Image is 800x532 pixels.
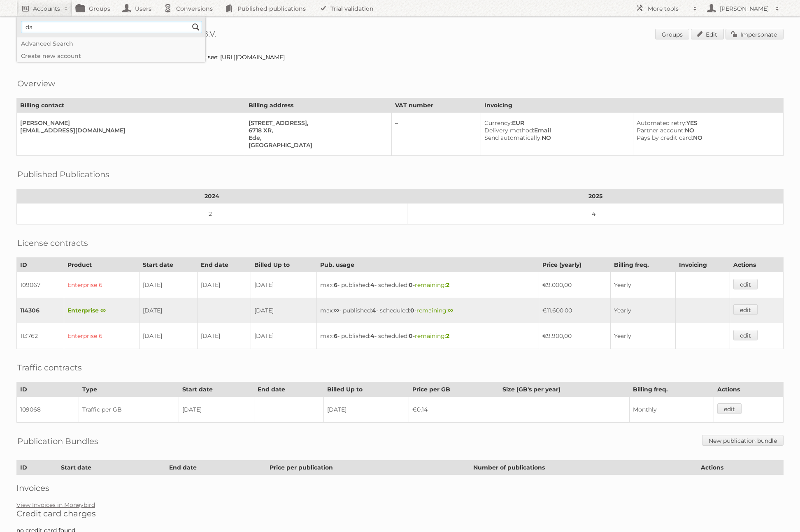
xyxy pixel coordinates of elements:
td: [DATE] [197,272,251,298]
strong: 2 [446,332,449,340]
td: 114306 [17,298,64,323]
th: Start date [57,460,166,475]
td: Yearly [610,272,675,298]
td: 2 [17,204,407,224]
a: New publication bundle [702,435,784,446]
h1: Account 89645: Alliance Automotive Services B.V. [16,29,784,41]
th: Price per GB [409,382,499,397]
strong: 6 [334,281,337,289]
th: Billing freq. [630,382,714,397]
h2: Overview [17,77,55,90]
th: Invoicing [481,98,784,113]
td: [DATE] [179,397,254,423]
a: Create new account [17,50,205,62]
strong: 0 [410,307,414,314]
h2: License contracts [17,237,88,249]
th: Actions [714,382,784,397]
input: Search [190,21,202,33]
td: [DATE] [139,298,197,323]
td: 113762 [17,323,64,349]
th: End date [166,460,266,475]
th: 2025 [407,189,784,204]
a: edit [733,279,758,289]
span: remaining: [416,307,453,314]
th: Price per publication [266,460,470,475]
td: 4 [407,204,784,224]
h2: Publication Bundles [17,435,98,447]
td: Enterprise 6 [64,272,139,298]
a: edit [733,304,758,315]
td: €11.600,00 [539,298,610,323]
th: Billing contact [17,98,245,113]
h2: More tools [648,5,689,13]
th: Actions [730,258,783,272]
th: Actions [698,460,784,475]
th: Start date [179,382,254,397]
td: [DATE] [197,323,251,349]
div: 6718 XR, [249,127,385,134]
td: Yearly [610,298,675,323]
a: Groups [655,29,689,39]
td: Traffic per GB [79,397,179,423]
span: Currency: [484,119,512,127]
th: Size (GB's per year) [499,382,630,397]
th: Invoicing [675,258,730,272]
td: Yearly [610,323,675,349]
span: remaining: [415,281,449,289]
span: Delivery method: [484,127,534,134]
h2: Published Publications [17,168,109,180]
div: Ede, [249,134,385,141]
th: ID [17,460,58,475]
h2: Accounts [33,5,60,13]
th: 2024 [17,189,407,204]
th: Price (yearly) [539,258,610,272]
th: Billing freq. [610,258,675,272]
th: End date [254,382,323,397]
strong: 4 [370,332,374,340]
div: Auto-billing disabled to add service line item to the invoice please see: [URL][DOMAIN_NAME] [16,53,784,61]
div: [PERSON_NAME] [20,119,238,127]
strong: 4 [372,307,376,314]
span: remaining: [415,332,449,340]
a: Edit [691,29,724,39]
div: [STREET_ADDRESS], [249,119,385,127]
td: [DATE] [251,323,317,349]
strong: 2 [446,281,449,289]
strong: ∞ [334,307,339,314]
strong: 0 [409,281,413,289]
td: max: - published: - scheduled: - [317,272,539,298]
h2: Invoices [16,483,784,493]
td: [DATE] [251,298,317,323]
div: [GEOGRAPHIC_DATA] [249,141,385,149]
td: – [391,113,481,156]
a: Advanced Search [17,37,205,50]
td: €0,14 [409,397,499,423]
div: NO [637,134,777,141]
td: [DATE] [139,272,197,298]
strong: 4 [370,281,374,289]
h2: Credit card charges [16,509,784,518]
td: €9.900,00 [539,323,610,349]
div: NO [484,134,626,141]
td: [DATE] [323,397,409,423]
td: max: - published: - scheduled: - [317,298,539,323]
h2: [PERSON_NAME] [718,5,771,13]
td: Enterprise ∞ [64,298,139,323]
div: Email [484,127,626,134]
td: 109067 [17,272,64,298]
th: Pub. usage [317,258,539,272]
div: NO [637,127,777,134]
span: Send automatically: [484,134,542,141]
td: [DATE] [251,272,317,298]
h2: Traffic contracts [17,361,82,374]
th: ID [17,382,79,397]
strong: 0 [409,332,413,340]
th: Start date [139,258,197,272]
th: ID [17,258,64,272]
th: Type [79,382,179,397]
th: Billed Up to [323,382,409,397]
th: End date [197,258,251,272]
td: 109068 [17,397,79,423]
span: Automated retry: [637,119,686,127]
strong: ∞ [448,307,453,314]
